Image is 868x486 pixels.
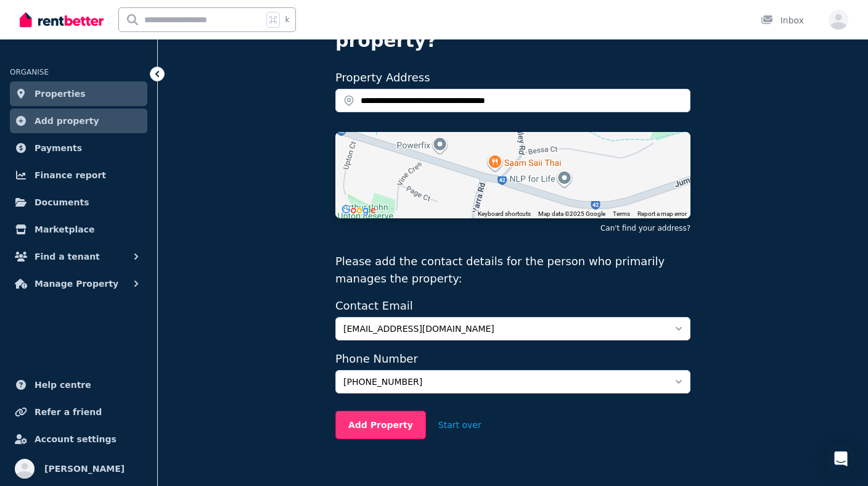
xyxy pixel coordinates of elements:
[338,202,379,218] img: Google
[478,210,531,218] button: Keyboard shortcuts
[335,411,426,439] button: Add Property
[35,249,100,264] span: Find a tenant
[335,370,690,393] button: [PHONE_NUMBER]
[10,244,147,269] button: Find a tenant
[761,14,804,27] div: Inbox
[335,317,690,340] button: [EMAIL_ADDRESS][DOMAIN_NAME]
[538,210,605,217] span: Map data ©2025 Google
[35,195,89,210] span: Documents
[35,405,102,419] span: Refer a friend
[20,10,104,29] img: RentBetter
[35,276,118,291] span: Manage Property
[10,190,147,215] a: Documents
[10,81,147,106] a: Properties
[335,297,690,315] label: Contact Email
[10,427,147,451] a: Account settings
[44,461,125,476] span: [PERSON_NAME]
[35,168,106,183] span: Finance report
[335,253,690,287] p: Please add the contact details for the person who primarily manages the property:
[35,377,91,392] span: Help centre
[35,222,94,237] span: Marketplace
[35,86,86,101] span: Properties
[10,109,147,133] a: Add property
[10,373,147,397] a: Help centre
[35,113,99,128] span: Add property
[343,323,665,335] span: [EMAIL_ADDRESS][DOMAIN_NAME]
[10,271,147,296] button: Manage Property
[335,350,690,368] label: Phone Number
[335,71,430,84] label: Property Address
[10,400,147,424] a: Refer a friend
[10,68,49,76] span: ORGANISE
[613,210,630,217] a: Terms (opens in new tab)
[35,141,82,155] span: Payments
[285,15,289,25] span: k
[637,210,687,217] a: Report a map error
[826,444,856,474] div: Open Intercom Messenger
[35,432,117,447] span: Account settings
[338,202,379,218] a: Open this area in Google Maps (opens a new window)
[10,217,147,242] a: Marketplace
[10,136,147,160] a: Payments
[343,376,665,388] span: [PHONE_NUMBER]
[426,411,494,439] button: Start over
[600,223,690,233] button: Can't find your address?
[10,163,147,187] a: Finance report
